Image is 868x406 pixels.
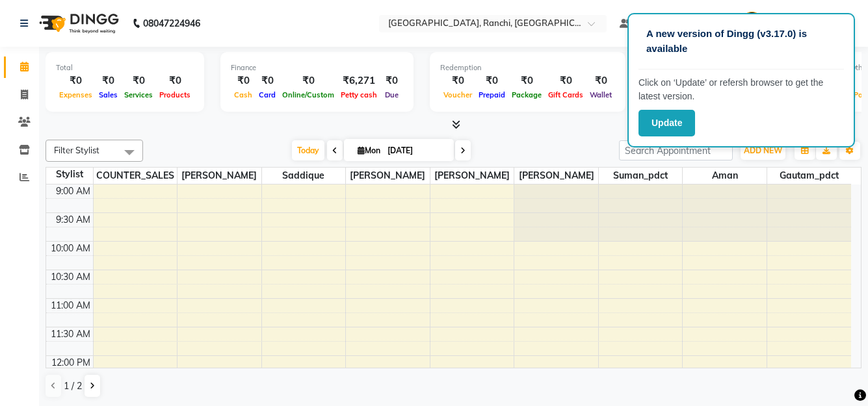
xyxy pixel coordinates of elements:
button: Update [638,110,695,136]
span: Products [156,90,194,99]
span: [PERSON_NAME] [514,168,598,184]
div: ₹0 [508,73,545,88]
span: Aman [683,168,767,184]
div: ₹0 [96,73,121,88]
div: Stylist [46,168,93,181]
div: ₹0 [440,73,475,88]
span: Online/Custom [279,90,337,99]
div: ₹0 [56,73,96,88]
span: Card [256,90,279,99]
input: Search Appointment [619,140,733,160]
span: ADD NEW [744,146,782,155]
span: Sales [96,90,121,99]
p: A new version of Dingg (v3.17.0) is available [646,27,836,56]
span: Petty cash [337,90,380,99]
span: Voucher [440,90,475,99]
div: ₹0 [545,73,586,88]
div: ₹0 [256,73,279,88]
span: Due [382,90,402,99]
span: Package [508,90,545,99]
div: 10:30 AM [48,270,93,284]
div: 12:00 PM [49,356,93,370]
div: 11:30 AM [48,327,93,341]
span: Suman_pdct [599,168,683,184]
span: Gift Cards [545,90,586,99]
span: [PERSON_NAME] [346,168,430,184]
div: 10:00 AM [48,242,93,255]
div: ₹6,271 [337,73,380,88]
div: ₹0 [121,73,156,88]
span: Saddique [262,168,346,184]
span: [PERSON_NAME] [178,168,261,184]
div: 11:00 AM [48,299,93,312]
p: Click on ‘Update’ or refersh browser to get the latest version. [638,76,844,103]
div: ₹0 [231,73,256,88]
div: ₹0 [586,73,615,88]
div: 9:00 AM [53,184,93,198]
div: ₹0 [279,73,337,88]
b: 08047224946 [143,5,200,42]
div: Total [56,62,194,73]
span: 1 / 2 [64,379,82,393]
div: 9:30 AM [53,213,93,227]
img: Priyanka_Master [741,12,763,34]
span: Filter Stylist [54,145,99,155]
span: Prepaid [475,90,508,99]
span: COUNTER_SALES [94,168,178,184]
span: Wallet [586,90,615,99]
span: Today [292,140,324,160]
div: Redemption [440,62,615,73]
div: ₹0 [156,73,194,88]
div: ₹0 [380,73,403,88]
span: Gautam_pdct [767,168,851,184]
span: Expenses [56,90,96,99]
span: [PERSON_NAME] [430,168,514,184]
div: Finance [231,62,403,73]
div: ₹0 [475,73,508,88]
span: Services [121,90,156,99]
input: 2025-09-01 [384,141,449,160]
button: ADD NEW [741,142,785,160]
img: logo [33,5,122,42]
span: Cash [231,90,256,99]
span: Mon [354,146,384,155]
